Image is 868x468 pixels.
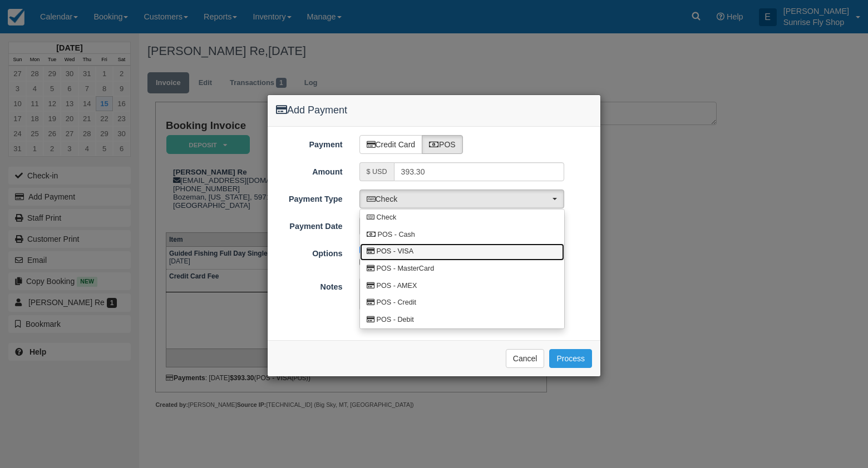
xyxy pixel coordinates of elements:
[276,103,592,118] h4: Add Payment
[268,162,351,178] label: Amount
[268,190,351,205] label: Payment Type
[377,213,397,223] span: Check
[359,135,423,154] label: Credit Card
[367,168,387,176] small: $ USD
[359,190,565,208] button: Check
[377,298,416,308] span: POS - Credit
[268,277,351,293] label: Notes
[506,349,545,368] button: Cancel
[377,264,435,274] span: POS - MasterCard
[377,247,414,257] span: POS - VISA
[378,230,415,240] span: POS - Cash
[268,135,351,151] label: Payment
[367,193,550,205] span: Check
[549,349,592,368] button: Process
[268,244,351,260] label: Options
[377,281,417,291] span: POS - AMEX
[422,135,463,154] label: POS
[394,162,565,181] input: Valid amount required.
[377,315,414,325] span: POS - Debit
[268,217,351,232] label: Payment Date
